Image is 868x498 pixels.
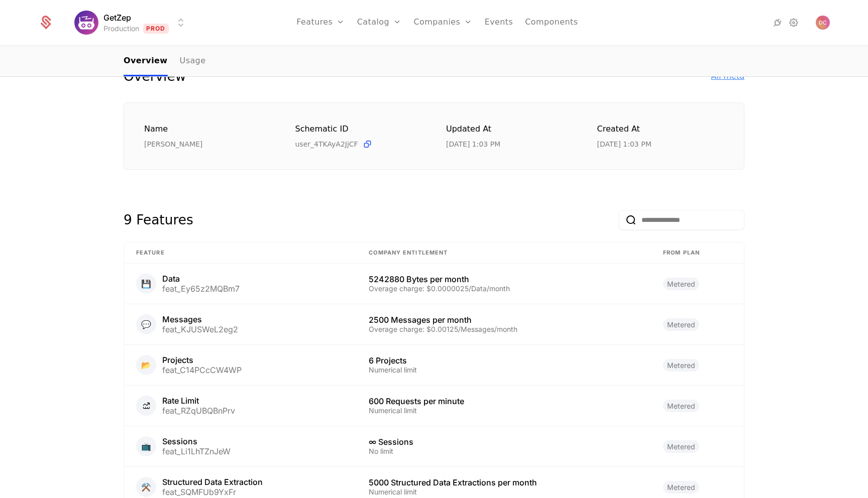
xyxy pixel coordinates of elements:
[663,359,699,371] span: Metered
[162,366,242,374] div: feat_C14PCcCW4WP
[143,24,169,34] span: Prod
[369,478,639,486] div: 5000 Structured Data Extractions per month
[180,47,206,76] a: Usage
[124,47,168,76] a: Overview
[162,437,231,445] div: Sessions
[446,139,500,149] div: 9/2/25, 1:03 PM
[788,17,800,29] a: Settings
[663,318,699,331] span: Metered
[124,242,357,264] th: Feature
[663,481,699,493] span: Metered
[369,448,639,455] div: No limit
[369,366,639,374] div: Numerical limit
[162,447,231,455] div: feat_Li1LhTZnJeW
[162,315,238,323] div: Messages
[816,16,830,30] img: Daniel Chalef
[124,47,744,76] nav: Main
[136,436,156,456] div: 📺
[446,123,573,136] div: Updated at
[369,397,639,405] div: 600 Requests per minute
[103,24,139,34] div: Production
[144,139,271,149] div: [PERSON_NAME]
[663,400,699,412] span: Metered
[663,278,699,290] span: Metered
[136,314,156,334] div: 💬
[103,12,131,24] span: GetZep
[162,478,263,486] div: Structured Data Extraction
[369,326,639,333] div: Overage charge: $0.00125/Messages/month
[136,274,156,294] div: 💾
[369,488,639,495] div: Numerical limit
[124,47,205,76] ul: Choose Sub Page
[816,16,830,30] button: Open user button
[144,123,271,136] div: Name
[369,285,639,292] div: Overage charge: $0.0000025/Data/month
[597,139,652,149] div: 9/2/25, 1:03 PM
[162,285,240,293] div: feat_Ey65z2MQBm7
[772,17,784,29] a: Integrations
[162,407,235,415] div: feat_RZqUBQBnPrv
[162,275,240,283] div: Data
[369,316,639,324] div: 2500 Messages per month
[136,477,156,497] div: ⚒️
[369,275,639,283] div: 5242880 Bytes per month
[74,11,98,35] img: GetZep
[369,438,639,446] div: ∞ Sessions
[162,356,242,364] div: Projects
[663,440,699,453] span: Metered
[162,397,235,405] div: Rate Limit
[162,325,238,333] div: feat_KJUSWeL2eg2
[295,139,358,149] span: user_4TKAyA2JjCF
[357,242,651,264] th: Company Entitlement
[369,407,639,414] div: Numerical limit
[295,123,422,135] div: Schematic ID
[651,242,744,264] th: From plan
[597,123,724,136] div: Created at
[124,210,193,230] div: 9 Features
[162,488,263,496] div: feat_SQMFUb9YxFr
[136,355,156,375] div: 📂
[77,12,187,34] button: Select environment
[369,356,639,364] div: 6 Projects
